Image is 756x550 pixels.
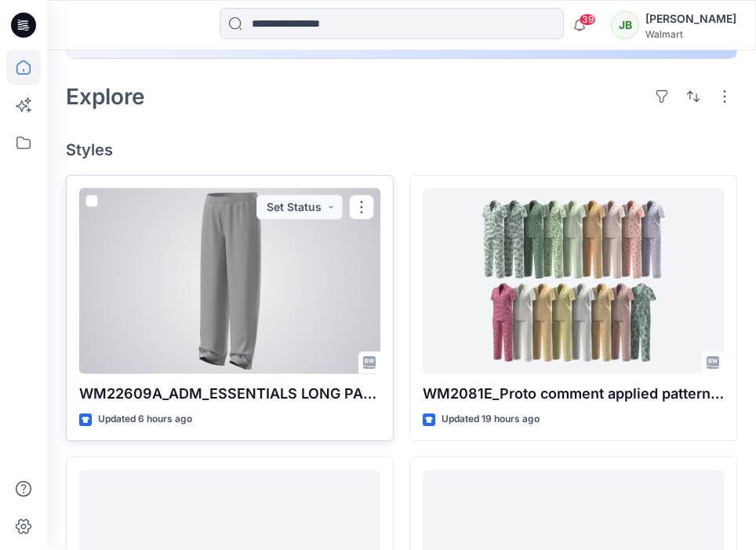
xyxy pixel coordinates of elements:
[611,11,639,39] div: JB
[579,13,596,26] span: 39
[423,188,724,374] a: WM2081E_Proto comment applied pattern_COLORWAY
[79,188,380,374] a: WM22609A_ADM_ESSENTIALS LONG PANT
[98,411,192,428] p: Updated 6 hours ago
[442,411,540,428] p: Updated 19 hours ago
[66,84,145,109] h2: Explore
[66,140,737,159] h4: Styles
[645,28,736,40] div: Walmart
[79,383,380,405] p: WM22609A_ADM_ESSENTIALS LONG PANT
[645,9,736,28] div: [PERSON_NAME]
[423,383,724,405] p: WM2081E_Proto comment applied pattern_COLORWAY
